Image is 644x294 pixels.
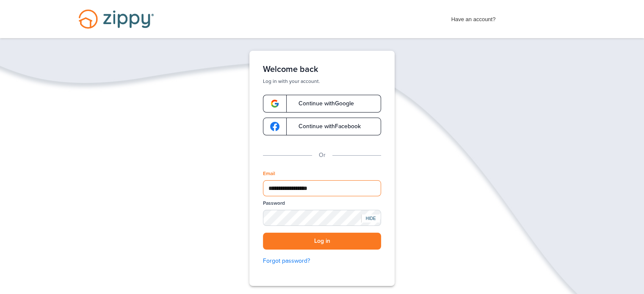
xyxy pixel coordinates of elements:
[263,180,381,196] input: Email
[263,118,381,135] a: google-logoContinue withFacebook
[319,151,326,160] p: Or
[263,64,381,74] h1: Welcome back
[290,101,354,107] span: Continue with Google
[263,95,381,113] a: google-logoContinue withGoogle
[290,124,361,129] span: Continue with Facebook
[263,200,285,207] label: Password
[270,122,279,131] img: google-logo
[263,256,381,266] a: Forgot password?
[451,11,496,24] span: Have an account?
[263,210,381,226] input: Password
[361,214,380,223] div: HIDE
[263,78,381,85] p: Log in with your account.
[263,170,275,177] label: Email
[263,233,381,250] button: Log in
[270,99,279,108] img: google-logo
